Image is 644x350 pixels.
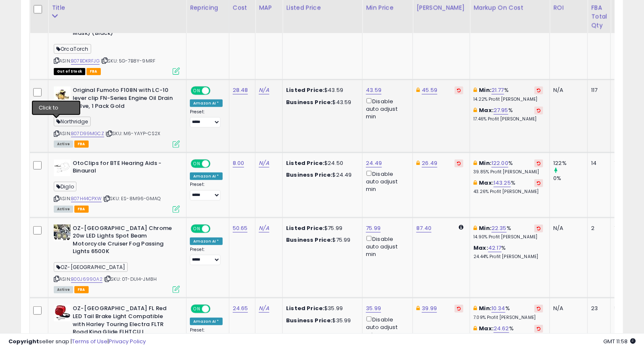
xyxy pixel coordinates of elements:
div: Preset: [190,247,223,266]
a: B00J6990A2 [71,276,103,283]
p: 14.22% Profit [PERSON_NAME] [473,97,543,102]
span: OFF [209,160,223,167]
p: 7.09% Profit [PERSON_NAME] [473,315,543,321]
span: OFF [209,87,223,94]
a: 42.17 [488,244,502,252]
div: Amazon AI * [190,238,223,245]
span: OFF [209,225,223,232]
span: FBA [74,206,89,213]
a: 22.35 [492,224,507,232]
div: 101.30 [614,225,634,232]
b: Max: [473,244,488,252]
div: $35.99 [286,305,356,312]
img: 41yqN1Q7W9L._SL40_.jpg [54,305,71,321]
a: Privacy Policy [109,337,146,345]
a: 87.40 [416,224,431,232]
a: 10.34 [492,304,505,313]
a: 75.99 [366,224,381,232]
a: N/A [259,304,269,313]
a: 28.48 [233,86,248,94]
div: 2 [591,225,604,232]
div: 23 [591,305,604,312]
div: Amazon AI * [190,318,223,325]
span: OrcaTorch [54,44,91,54]
b: Min: [479,224,492,232]
div: Listed Price [286,3,359,12]
img: 31pDM7d54LL._SL40_.jpg [54,159,71,176]
div: 566.95 [614,305,634,312]
div: $43.59 [286,99,356,106]
strong: Copyright [8,337,39,345]
p: 39.85% Profit [PERSON_NAME] [473,169,543,175]
a: 21.77 [492,86,504,94]
div: Preset: [190,109,223,128]
b: Max: [479,324,494,332]
a: 35.99 [366,304,381,313]
a: N/A [259,159,269,167]
span: | SKU: 0T-DUI4-JM8H [104,276,157,282]
span: | SKU: ES-8M96-GMAQ [103,195,160,202]
div: $24.50 [286,159,356,167]
a: 8.00 [233,159,244,167]
div: % [473,325,543,340]
b: Business Price: [286,171,332,179]
b: Business Price: [286,316,332,324]
a: 39.99 [422,304,437,313]
div: [PERSON_NAME] [416,3,466,12]
span: 2025-10-13 11:58 GMT [603,337,636,345]
a: 24.62 [494,324,509,333]
div: $75.99 [286,225,356,232]
span: | SKU: M6-YAYP-CS2X [105,130,160,137]
div: N/A [553,225,581,232]
a: Terms of Use [72,337,108,345]
span: Diglo [54,182,76,191]
b: Business Price: [286,98,332,106]
span: All listings currently available for purchase on Amazon [54,141,73,148]
span: ON [192,160,202,167]
span: ON [192,87,202,94]
div: Cost [233,3,252,12]
img: 41HGfqkCTBL._SL40_.jpg [54,86,71,103]
span: All listings that are currently out of stock and unavailable for purchase on Amazon [54,68,85,75]
p: 43.26% Profit [PERSON_NAME] [473,189,543,195]
div: $43.59 [286,86,356,94]
div: Disable auto adjust min [366,97,406,121]
a: N/A [259,86,269,94]
p: 24.44% Profit [PERSON_NAME] [473,254,543,260]
a: 24.65 [233,304,248,313]
div: $24.49 [286,171,356,179]
a: B07BDKRFJG [71,57,100,65]
div: Disable auto adjust min [366,315,406,339]
div: % [473,225,543,240]
b: Max: [479,106,494,114]
div: FBA Total Qty [591,3,607,30]
a: B07D99MGCZ [71,130,104,137]
a: 43.59 [366,86,381,94]
a: 24.49 [366,159,382,167]
div: Markup on Cost [473,3,546,12]
b: Original Fumoto F108N with LC-10 lever clip FN-Series Engine Oil Drain Valve, 1 Pack Gold [73,86,175,112]
span: All listings currently available for purchase on Amazon [54,206,73,213]
a: B07H44CPXW [71,195,102,202]
div: 14 [591,159,604,167]
p: 17.46% Profit [PERSON_NAME] [473,116,543,122]
div: % [473,86,543,102]
div: Inv. value [614,3,637,21]
div: Amazon AI * [190,99,223,107]
span: OFF [209,306,223,313]
div: seller snap | | [8,338,146,346]
a: 122.00 [492,159,508,167]
span: | SKU: 5G-7B8Y-9MRF [101,57,155,64]
div: $75.99 [286,236,356,244]
div: Preset: [190,182,223,201]
b: Business Price: [286,236,332,244]
a: 50.65 [233,224,248,232]
b: Listed Price: [286,86,324,94]
div: N/A [553,305,581,312]
div: Disable auto adjust min [366,234,406,259]
div: N/A [553,86,581,94]
div: ROI [553,3,584,12]
b: Min: [479,304,492,312]
b: Listed Price: [286,159,324,167]
div: 117 [591,86,604,94]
